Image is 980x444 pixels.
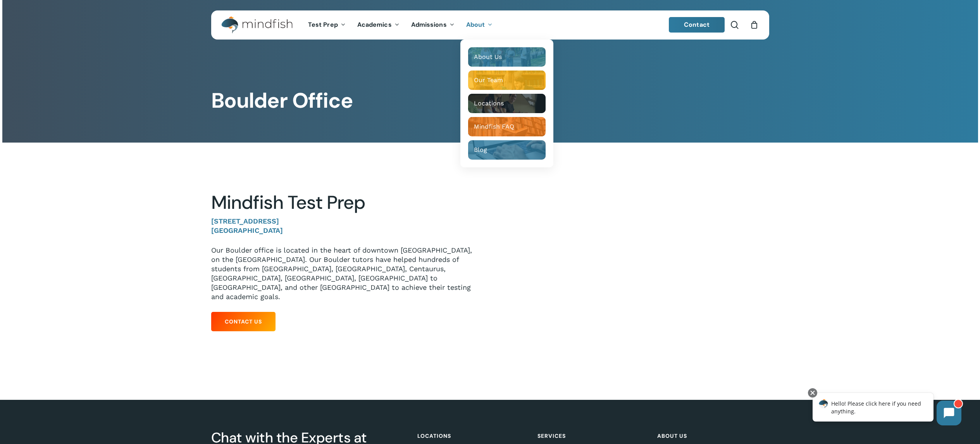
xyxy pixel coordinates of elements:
[211,246,479,301] p: Our Boulder office is located in the heart of downtown [GEOGRAPHIC_DATA], on the [GEOGRAPHIC_DATA...
[225,318,262,325] span: Contact Us
[411,21,447,29] span: Admissions
[466,21,485,29] span: About
[302,10,498,40] nav: Main Menu
[308,21,338,29] span: Test Prep
[405,22,460,28] a: Admissions
[351,22,405,28] a: Academics
[537,429,646,443] h4: Services
[211,191,479,214] h2: Mindfish Test Prep
[417,429,526,443] h4: Locations
[669,17,725,33] a: Contact
[684,21,710,29] span: Contact
[474,100,504,107] span: Locations
[474,76,503,84] span: Our Team
[474,123,514,130] span: Mindfish FAQ
[468,117,546,136] a: Mindfish FAQ
[211,312,276,331] a: Contact Us
[804,387,969,433] iframe: Chatbot
[750,21,759,29] a: Cart
[468,140,546,160] a: Blog
[468,47,546,67] a: About Us
[468,94,546,113] a: Locations
[460,22,499,28] a: About
[468,71,546,90] a: Our Team
[474,53,502,60] span: About Us
[657,429,766,443] h4: About Us
[474,146,487,153] span: Blog
[211,88,769,113] h1: Boulder Office
[211,10,769,40] header: Main Menu
[302,22,351,28] a: Test Prep
[211,217,279,225] strong: [STREET_ADDRESS]
[357,21,392,29] span: Academics
[211,226,283,234] strong: [GEOGRAPHIC_DATA]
